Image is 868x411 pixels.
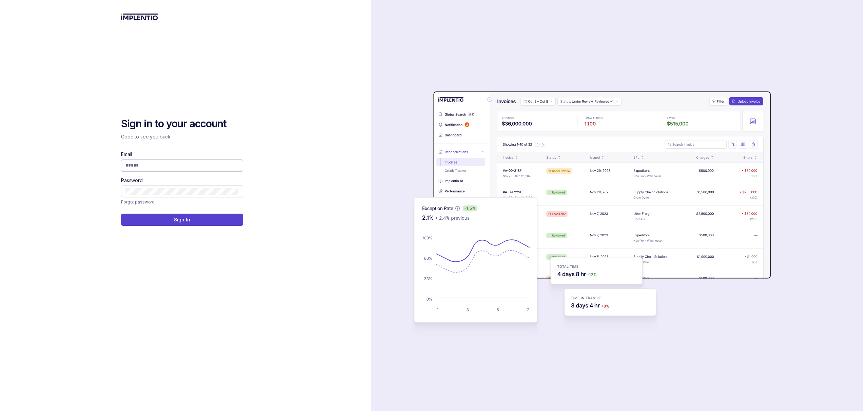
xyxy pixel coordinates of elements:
p: Forgot password [121,199,155,205]
p: Sign In [174,216,190,223]
label: Password [121,177,143,184]
img: logo [121,14,158,20]
h2: Sign in to your account [121,117,243,131]
img: signin-background.svg [390,70,773,341]
a: Link Forgot password [121,199,155,205]
label: Email [121,151,132,158]
p: Good to see you back! [121,133,243,140]
button: Sign In [121,214,243,226]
